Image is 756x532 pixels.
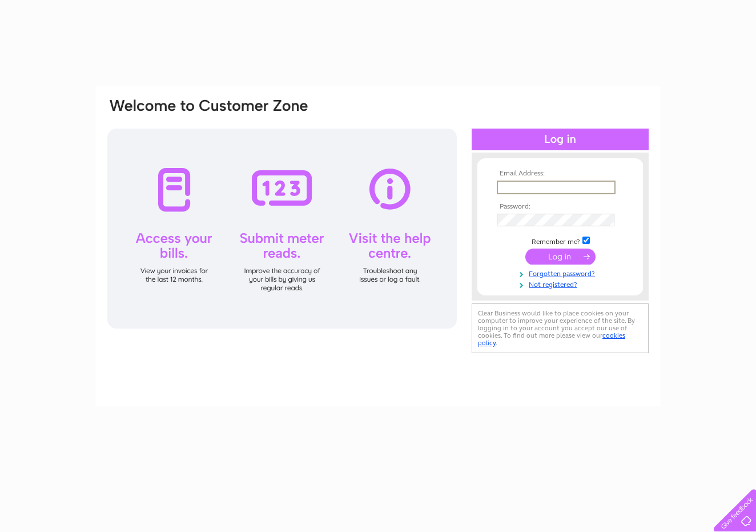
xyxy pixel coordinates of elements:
[497,267,626,278] a: Forgotten password?
[494,203,626,211] th: Password:
[494,170,626,178] th: Email Address:
[472,303,649,353] div: Clear Business would like to place cookies on your computer to improve your experience of the sit...
[478,331,625,347] a: cookies policy
[494,235,626,246] td: Remember me?
[497,278,626,289] a: Not registered?
[525,249,596,265] input: Submit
